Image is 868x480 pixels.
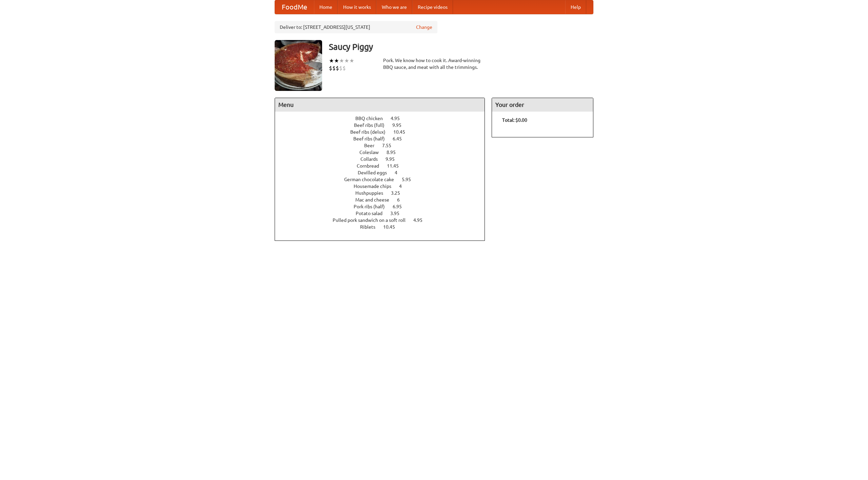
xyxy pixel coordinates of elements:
li: ★ [339,57,344,64]
a: Who we are [376,0,412,14]
span: Beef ribs (half) [353,136,392,141]
span: Coleslaw [359,150,386,155]
li: ★ [329,57,334,64]
a: How it works [338,0,376,14]
h4: Menu [275,98,485,112]
li: ★ [349,57,354,64]
li: $ [342,64,346,72]
a: Beef ribs (half) 6.45 [353,136,414,141]
span: Collards [360,156,384,162]
h4: Your order [492,98,593,112]
span: Potato salad [356,211,389,216]
span: 4 [395,170,404,175]
span: Hushpuppies [355,190,390,196]
span: Pulled pork sandwich on a soft roll [333,217,412,223]
li: ★ [344,57,349,64]
span: Mac and cheese [355,197,396,203]
span: 8.95 [387,150,402,155]
span: 6 [397,197,407,203]
span: 6.95 [393,204,409,209]
a: Devilled eggs 4 [358,170,410,175]
img: angular.jpg [275,40,322,91]
span: 7.55 [382,143,398,148]
span: 10.45 [393,129,412,135]
a: Change [416,24,432,31]
span: Beef ribs (full) [354,122,391,128]
div: Deliver to: [STREET_ADDRESS][US_STATE] [275,21,437,33]
li: $ [332,64,336,72]
span: Beef ribs (delux) [350,129,392,135]
span: BBQ chicken [355,116,390,121]
div: Pork. We know how to cook it. Award-winning BBQ sauce, and meat with all the trimmings. [383,57,485,71]
span: Housemade chips [354,184,398,189]
a: Coleslaw 8.95 [359,150,408,155]
a: German chocolate cake 5.95 [344,177,423,182]
li: $ [339,64,342,72]
a: FoodMe [275,0,314,14]
h3: Saucy Piggy [329,40,593,54]
a: Beef ribs (delux) 10.45 [350,129,418,135]
span: 4.95 [413,217,429,223]
li: ★ [334,57,339,64]
span: Beer [364,143,381,148]
a: Help [565,0,586,14]
span: 6.45 [393,136,409,141]
a: Mac and cheese 6 [355,197,412,203]
a: BBQ chicken 4.95 [355,116,412,121]
a: Pork ribs (half) 6.95 [354,204,414,209]
li: $ [336,64,339,72]
a: Beef ribs (full) 9.95 [354,122,414,128]
b: Total: $0.00 [502,117,527,123]
a: Hushpuppies 3.25 [355,190,413,196]
li: $ [329,64,332,72]
span: German chocolate cake [344,177,401,182]
a: Riblets 10.45 [360,224,408,230]
span: 3.95 [390,211,406,216]
a: Home [314,0,338,14]
a: Beer 7.55 [364,143,404,148]
a: Cornbread 11.45 [357,163,411,169]
span: 9.95 [386,156,401,162]
span: 11.45 [387,163,406,169]
a: Recipe videos [412,0,453,14]
a: Collards 9.95 [360,156,407,162]
a: Pulled pork sandwich on a soft roll 4.95 [333,217,435,223]
span: 5.95 [402,177,418,182]
span: Pork ribs (half) [354,204,392,209]
span: 9.95 [392,122,408,128]
a: Potato salad 3.95 [356,211,412,216]
span: 3.25 [391,190,407,196]
span: Riblets [360,224,382,230]
a: Housemade chips 4 [354,184,414,189]
span: 4 [399,184,409,189]
span: 10.45 [383,224,402,230]
span: 4.95 [391,116,407,121]
span: Devilled eggs [358,170,394,175]
span: Cornbread [357,163,386,169]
